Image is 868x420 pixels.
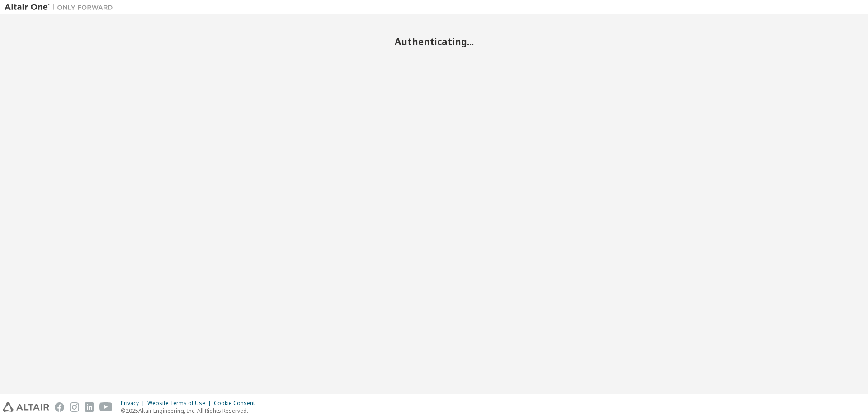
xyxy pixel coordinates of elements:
[5,3,118,12] img: Altair One
[70,402,79,412] img: instagram.svg
[214,400,260,407] div: Cookie Consent
[121,407,260,415] p: © 2025 Altair Engineering, Inc. All Rights Reserved.
[147,400,214,407] div: Website Terms of Use
[99,402,113,412] img: youtube.svg
[121,400,147,407] div: Privacy
[55,402,64,412] img: facebook.svg
[3,402,49,412] img: altair_logo.svg
[5,36,863,47] h2: Authenticating...
[85,402,94,412] img: linkedin.svg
